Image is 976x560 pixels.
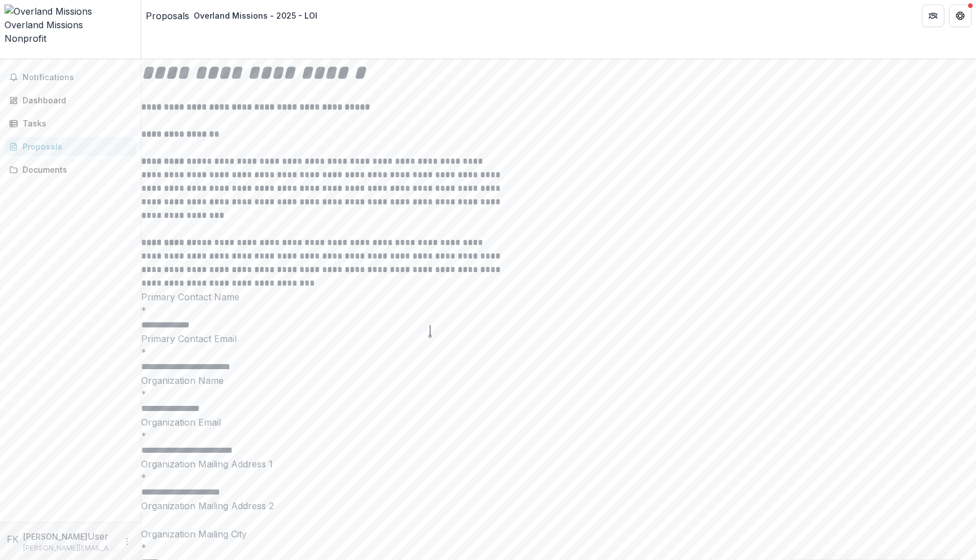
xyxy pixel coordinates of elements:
button: Get Help [949,5,971,27]
img: Overland Missions [5,5,136,18]
a: Documents [5,160,136,179]
div: Overland Missions - 2025 - LOI [194,10,317,21]
div: Fiona Killough [7,532,19,546]
div: Tasks [23,117,127,129]
a: Proposals [5,137,136,156]
div: Documents [23,164,127,176]
p: User [88,530,108,543]
p: [PERSON_NAME] [23,531,88,542]
button: More [120,535,134,548]
span: Nonprofit [5,33,46,44]
button: Notifications [5,68,136,86]
p: Organization Mailing Address 1 [141,457,976,471]
a: Proposals [146,9,189,23]
a: Tasks [5,114,136,133]
nav: breadcrumb [146,7,322,24]
div: Overland Missions [5,18,136,32]
p: Organization Mailing City [141,527,976,541]
p: Primary Contact Email [141,332,976,345]
p: Primary Contact Name [141,290,976,304]
p: Organization Mailing Address 2 [141,499,976,513]
a: Dashboard [5,91,136,110]
div: Dashboard [23,94,127,106]
p: [PERSON_NAME][EMAIL_ADDRESS][DOMAIN_NAME] [23,543,116,553]
div: Proposals [23,141,127,152]
p: Organization Email [141,415,976,429]
span: Notifications [23,73,132,82]
button: Partners [922,5,944,27]
p: Organization Name [141,374,976,387]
